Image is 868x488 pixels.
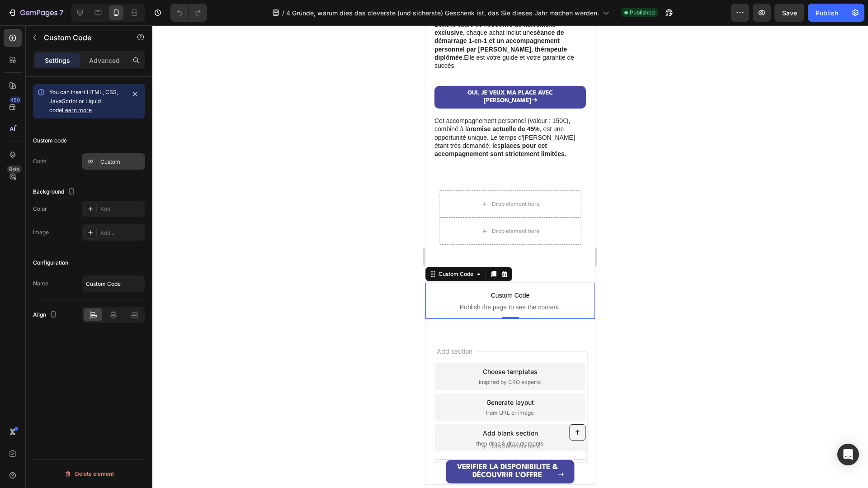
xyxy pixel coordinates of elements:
[66,175,114,182] div: Drop element here
[100,205,143,213] div: Add...
[286,8,599,18] span: 4 Gründe, warum dies das cleverste (und sicherste) Geschenk ist, das Sie dieses Jahr machen werden.
[100,158,143,166] div: Custom
[106,72,112,79] strong: ➝
[42,65,127,78] strong: OUI, JE VEUX MA PLACE AVEC [PERSON_NAME]
[45,56,70,65] p: Settings
[66,202,114,209] div: Drop element here
[89,56,120,65] p: Advanced
[33,137,67,145] div: Custom code
[11,245,50,253] div: Custom Code
[57,341,112,351] div: Choose templates
[59,7,63,18] p: 7
[9,61,160,83] a: OUI, JE VEUX MA PLACE AVEC [PERSON_NAME]➝
[170,4,207,22] div: Undo/Redo
[33,280,48,288] div: Name
[630,9,655,17] span: Published
[33,228,49,237] div: Image
[62,107,92,114] a: Learn more
[33,186,77,198] div: Background
[282,8,284,18] span: /
[4,4,67,22] button: 7
[8,321,51,331] span: Add section
[49,89,118,114] span: You can insert HTML, CSS, JavaScript or Liquid code
[782,9,797,17] span: Save
[100,229,143,237] div: Add...
[837,444,859,465] div: Open Intercom Messenger
[9,4,142,36] strong: séance de démarrage 1-en-1 et un accompagnement personnel par [PERSON_NAME], thérapeute diplômée.
[33,467,145,481] button: Delete element
[9,91,160,133] p: Cet accompagnement personnel (valeur : 150€), combiné à la , est une opportunité unique. Le temps...
[53,353,115,361] span: inspired by CRO experts
[61,372,108,382] div: Generate layout
[33,157,47,166] div: Code
[816,8,838,18] div: Publish
[44,32,121,43] p: Custom Code
[9,96,22,104] div: 450
[808,4,846,22] button: Publish
[64,469,114,479] div: Delete element
[33,205,47,213] div: Color
[60,384,108,392] span: from URL or image
[45,100,114,107] strong: remise actuelle de 45%
[774,4,804,22] button: Save
[33,259,68,267] div: Configuration
[9,117,141,132] strong: places pour cet accompagnement sont strictement limitées.
[7,166,22,173] div: Beta
[33,309,59,321] div: Align
[425,25,595,488] iframe: Design area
